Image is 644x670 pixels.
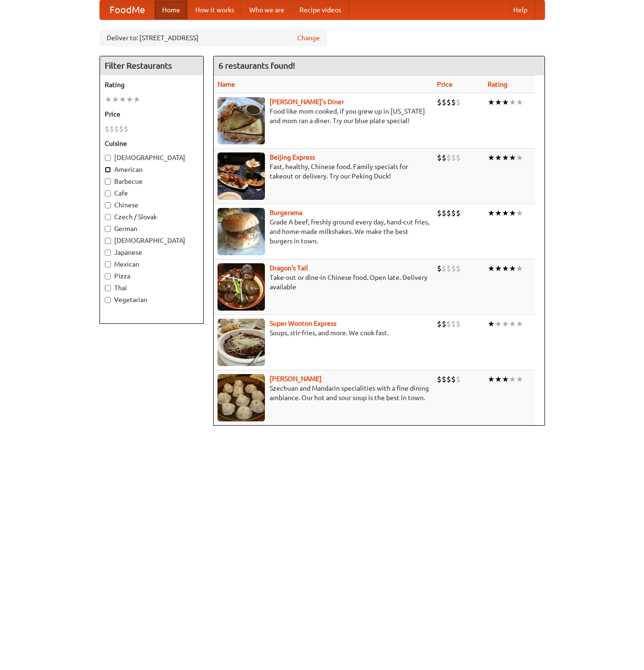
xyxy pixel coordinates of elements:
[114,124,119,134] li: $
[437,263,442,274] li: $
[451,152,456,163] li: $
[297,33,320,43] a: Change
[218,328,429,338] p: Soups, stir-fries, and more. We cook fast.
[133,94,140,105] li: ★
[270,320,336,327] a: Super Wonton Express
[105,226,111,232] input: German
[100,0,154,19] a: FoodMe
[502,152,509,163] li: ★
[105,295,199,304] label: Vegetarian
[105,285,111,291] input: Thai
[456,152,461,163] li: $
[105,238,111,244] input: [DEMOGRAPHIC_DATA]
[451,263,456,274] li: $
[451,319,456,329] li: $
[218,208,265,255] img: burgerama.jpg
[100,56,203,75] h4: Filter Restaurants
[270,153,315,161] a: Beijing Express
[516,319,523,329] li: ★
[437,319,442,329] li: $
[495,208,502,218] li: ★
[270,209,302,216] a: Burgerama
[105,261,111,268] input: Mexican
[242,0,292,19] a: Who we are
[442,97,446,107] li: $
[105,273,111,279] input: Pizza
[292,0,349,19] a: Recipe videos
[105,283,199,293] label: Thai
[502,97,509,107] li: ★
[119,94,126,105] li: ★
[218,162,429,181] p: Fast, healthy, Chinese food. Family specials for takeout or delivery. Try our Peking Duck!
[105,259,199,269] label: Mexican
[495,263,502,274] li: ★
[456,374,461,384] li: $
[446,208,451,218] li: $
[105,214,111,220] input: Czech / Slovak
[509,263,516,274] li: ★
[270,98,344,106] a: [PERSON_NAME]'s Diner
[451,208,456,218] li: $
[488,374,495,384] li: ★
[502,208,509,218] li: ★
[502,319,509,329] li: ★
[105,297,111,303] input: Vegetarian
[451,374,456,384] li: $
[442,152,446,163] li: $
[218,217,429,246] p: Grade A beef, freshly ground every day, hand-cut fries, and home-made milkshakes. We make the bes...
[218,61,295,70] ng-pluralize: 6 restaurants found!
[105,224,199,233] label: German
[218,273,429,292] p: Take-out or dine-in Chinese food. Open late. Delivery available
[437,374,442,384] li: $
[509,319,516,329] li: ★
[488,263,495,274] li: ★
[218,97,265,144] img: sallys.jpg
[105,153,199,162] label: [DEMOGRAPHIC_DATA]
[446,263,451,274] li: $
[516,208,523,218] li: ★
[437,208,442,218] li: $
[506,0,535,19] a: Help
[218,384,429,402] p: Szechuan and Mandarin specialities with a fine dining ambiance. Our hot and sour soup is the best...
[218,319,265,366] img: superwonton.jpg
[105,188,199,198] label: Cafe
[495,97,502,107] li: ★
[442,374,446,384] li: $
[270,264,308,272] a: Dragon's Tail
[105,109,199,119] h5: Price
[100,29,327,46] div: Deliver to: [STREET_ADDRESS]
[270,375,322,383] a: [PERSON_NAME]
[446,319,451,329] li: $
[218,80,235,88] a: Name
[442,208,446,218] li: $
[105,94,112,105] li: ★
[456,319,461,329] li: $
[105,190,111,197] input: Cafe
[105,212,199,222] label: Czech / Slovak
[516,97,523,107] li: ★
[442,263,446,274] li: $
[109,124,114,134] li: $
[495,374,502,384] li: ★
[124,124,128,134] li: $
[516,152,523,163] li: ★
[154,0,188,19] a: Home
[105,124,109,134] li: $
[446,374,451,384] li: $
[516,263,523,274] li: ★
[456,263,461,274] li: $
[495,152,502,163] li: ★
[105,139,199,148] h5: Cuisine
[488,152,495,163] li: ★
[112,94,119,105] li: ★
[509,208,516,218] li: ★
[442,319,446,329] li: $
[218,107,429,125] p: Food like mom cooked, if you grew up in [US_STATE] and mom ran a diner. Try our blue plate special!
[488,319,495,329] li: ★
[105,165,199,174] label: American
[437,152,442,163] li: $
